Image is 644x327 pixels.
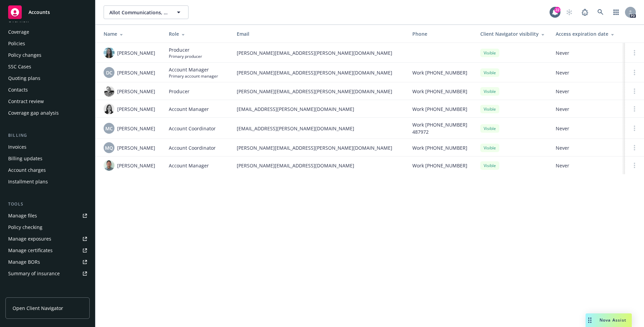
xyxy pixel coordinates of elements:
[586,313,594,327] div: Drag to move
[556,49,620,56] span: Never
[169,66,218,73] span: Account Manager
[13,305,63,312] span: Open Client Navigator
[480,124,499,133] div: Visible
[29,10,50,15] span: Accounts
[5,153,90,164] a: Billing updates
[8,210,37,221] div: Manage files
[237,49,401,56] span: [PERSON_NAME][EMAIL_ADDRESS][PERSON_NAME][DOMAIN_NAME]
[105,125,113,132] span: MC
[586,313,632,327] button: Nova Assist
[237,30,401,37] div: Email
[104,30,158,37] div: Name
[8,84,28,95] div: Contacts
[5,201,90,208] div: Tools
[117,49,155,56] span: [PERSON_NAME]
[556,125,620,132] span: Never
[169,73,218,79] span: Primary account manager
[594,5,607,19] a: Search
[169,125,216,132] span: Account Coordinator
[8,245,53,256] div: Manage certificates
[5,268,90,279] a: Summary of insurance
[556,105,620,113] span: Never
[5,245,90,256] a: Manage certificates
[412,88,467,95] span: Work [PHONE_NUMBER]
[5,3,90,22] a: Accounts
[237,144,401,151] span: [PERSON_NAME][EMAIL_ADDRESS][PERSON_NAME][DOMAIN_NAME]
[480,68,499,77] div: Visible
[5,233,90,244] a: Manage exposures
[169,30,226,37] div: Role
[412,30,469,37] div: Phone
[8,38,25,49] div: Policies
[8,165,46,176] div: Account charges
[562,5,576,19] a: Start snowing
[554,7,560,13] div: 22
[556,162,620,169] span: Never
[480,144,499,152] div: Visible
[5,27,90,37] a: Coverage
[8,222,42,233] div: Policy checking
[8,50,41,61] div: Policy changes
[117,105,155,113] span: [PERSON_NAME]
[104,103,114,114] img: photo
[5,96,90,107] a: Contract review
[8,73,40,84] div: Quoting plans
[8,257,40,267] div: Manage BORs
[117,88,155,95] span: [PERSON_NAME]
[106,69,112,76] span: DC
[5,132,90,139] div: Billing
[237,162,401,169] span: [PERSON_NAME][EMAIL_ADDRESS][DOMAIN_NAME]
[5,50,90,61] a: Policy changes
[5,84,90,95] a: Contacts
[8,153,42,164] div: Billing updates
[237,88,401,95] span: [PERSON_NAME][EMAIL_ADDRESS][PERSON_NAME][DOMAIN_NAME]
[480,87,499,96] div: Visible
[8,27,29,37] div: Coverage
[117,69,155,76] span: [PERSON_NAME]
[169,46,202,53] span: Producer
[109,9,168,16] span: Allot Communications, Inc.
[412,121,469,135] span: Work [PHONE_NUMBER] 487972
[169,88,190,95] span: Producer
[117,162,155,169] span: [PERSON_NAME]
[237,125,401,132] span: [EMAIL_ADDRESS][PERSON_NAME][DOMAIN_NAME]
[8,176,48,187] div: Installment plans
[556,69,620,76] span: Never
[5,222,90,233] a: Policy checking
[5,73,90,84] a: Quoting plans
[5,108,90,118] a: Coverage gap analysis
[412,105,467,113] span: Work [PHONE_NUMBER]
[5,210,90,221] a: Manage files
[480,161,499,170] div: Visible
[8,108,59,118] div: Coverage gap analysis
[104,5,189,19] button: Allot Communications, Inc.
[104,86,114,97] img: photo
[556,144,620,151] span: Never
[480,105,499,113] div: Visible
[104,160,114,171] img: photo
[5,61,90,72] a: SSC Cases
[8,268,60,279] div: Summary of insurance
[5,38,90,49] a: Policies
[117,125,155,132] span: [PERSON_NAME]
[578,5,592,19] a: Report a Bug
[480,30,545,37] div: Client Navigator visibility
[556,30,620,37] div: Access expiration date
[412,162,467,169] span: Work [PHONE_NUMBER]
[600,317,626,323] span: Nova Assist
[8,233,51,244] div: Manage exposures
[117,144,155,151] span: [PERSON_NAME]
[104,47,114,58] img: photo
[5,142,90,152] a: Invoices
[169,144,216,151] span: Account Coordinator
[556,88,620,95] span: Never
[169,105,209,113] span: Account Manager
[5,165,90,176] a: Account charges
[480,49,499,57] div: Visible
[5,176,90,187] a: Installment plans
[412,69,467,76] span: Work [PHONE_NUMBER]
[169,53,202,59] span: Primary producer
[105,144,113,151] span: MQ
[412,144,467,151] span: Work [PHONE_NUMBER]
